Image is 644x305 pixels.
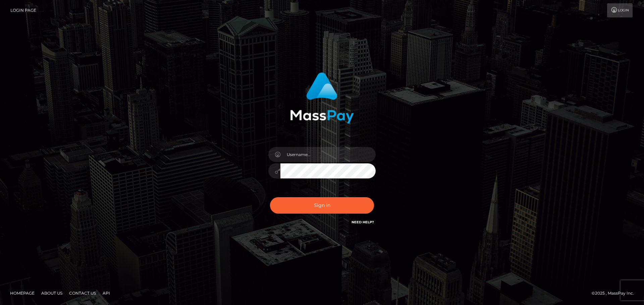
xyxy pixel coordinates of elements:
a: About Us [39,288,65,298]
a: Login [607,3,633,17]
a: Need Help? [352,220,374,224]
a: Homepage [7,288,37,298]
input: Username... [280,147,376,162]
div: © 2025 , MassPay Inc. [592,290,639,297]
a: Contact Us [66,288,99,298]
a: Login Page [10,3,36,17]
img: MassPay Login [290,72,354,124]
button: Sign in [270,197,374,214]
a: API [100,288,113,298]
